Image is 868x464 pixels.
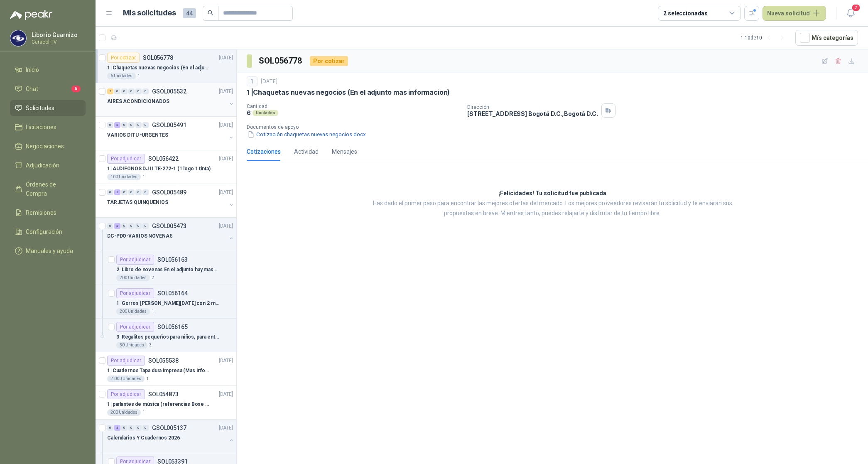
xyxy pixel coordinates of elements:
p: GSOL005473 [152,223,186,229]
a: Por adjudicarSOL0561653 |Regalitos pequeños para niños, para entrega en las novenas En el adjunto... [96,319,236,352]
span: 5 [71,86,81,92]
p: SOL056164 [157,290,188,296]
a: Remisiones [10,205,86,221]
div: 0 [128,122,135,128]
p: Has dado el primer paso para encontrar las mejores ofertas del mercado. Los mejores proveedores r... [361,199,743,218]
div: 100 Unidades [107,174,141,180]
p: 6 [247,109,251,116]
div: Por cotizar [107,53,140,63]
div: Por adjudicar [116,288,154,298]
h3: ¡Felicidades! Tu solicitud fue publicada [498,189,606,199]
div: 0 [121,122,128,128]
img: Logo peakr [10,10,52,20]
div: Por adjudicar [107,389,145,399]
div: 0 [107,189,113,195]
div: 0 [128,425,135,431]
p: GSOL005532 [152,88,186,94]
p: 1 [142,409,145,416]
a: 0 3 0 0 0 0 GSOL005473[DATE] DC-PDO-VARIOS NOVENAS [107,221,235,248]
p: SOL056778 [143,55,173,61]
div: 0 [135,223,142,229]
p: 2 | Libro de novenas En el adjunto hay mas especificaciones [116,266,220,274]
div: 0 [142,122,149,128]
div: 0 [107,425,113,431]
div: Por adjudicar [107,356,145,366]
p: AIRES ACONDICIONADOS [107,98,169,106]
p: [DATE] [219,357,233,365]
div: 1 [247,76,257,86]
a: Por cotizarSOL056778[DATE] 1 |Chaquetas nuevas negocios (En el adjunto mas informacion)6 Unidades1 [96,49,236,83]
a: Licitaciones [10,119,86,135]
a: Por adjudicarSOL0561632 |Libro de novenas En el adjunto hay mas especificaciones200 Unidades2 [96,251,236,285]
span: Adjudicación [26,161,59,170]
p: 1 | Gorros [PERSON_NAME][DATE] con 2 marcas [116,300,220,307]
a: Adjudicación [10,157,86,173]
p: 1 | Chaquetas nuevas negocios (En el adjunto mas informacion) [107,64,211,72]
p: Caracol TV [32,39,83,44]
div: 30 Unidades [116,342,147,349]
p: [DATE] [219,390,233,398]
div: 0 [121,425,128,431]
p: Cantidad [247,103,461,109]
button: Cotización chaquetas nuevas negocios.docx [247,130,367,139]
p: 2 [152,275,154,281]
div: 0 [142,223,149,229]
p: SOL056422 [148,156,179,162]
div: 0 [107,122,113,128]
div: 0 [107,223,113,229]
div: 0 [128,88,135,94]
div: 1 - 10 de 10 [740,31,789,44]
div: 0 [121,223,128,229]
p: 1 | parlantes de música (referencias Bose o Alexa) CON MARCACION 1 LOGO (Mas datos en el adjunto) [107,400,211,408]
div: 0 [135,122,142,128]
p: [DATE] [219,88,233,96]
button: 2 [843,6,858,21]
p: [DATE] [219,54,233,62]
p: 1 | AUDÍFONOS DJ II TE-272-1 (1 logo 1 tinta) [107,165,211,173]
p: [DATE] [261,78,277,86]
div: Por cotizar [310,56,348,66]
p: 1 | Chaquetas nuevas negocios (En el adjunto mas informacion) [247,88,450,97]
p: Liborio Guarnizo [32,32,83,38]
span: search [208,10,213,16]
a: Órdenes de Compra [10,177,86,201]
div: 6 Unidades [107,73,136,79]
a: Inicio [10,62,86,78]
div: 200 Unidades [107,409,141,416]
span: Remisiones [26,208,56,217]
div: 0 [135,88,142,94]
div: 2 seleccionadas [663,9,708,18]
p: GSOL005489 [152,189,186,195]
p: 1 [146,376,149,382]
div: 200 Unidades [116,308,150,315]
p: 1 | Cuadernos Tapa dura impresa (Mas informacion en el adjunto) [107,367,211,375]
p: VARIOS DITU *URGENTES [107,131,168,139]
div: Cotizaciones [247,147,281,156]
p: TARJETAS QUINQUENIOS [107,199,168,206]
div: Unidades [253,110,278,116]
p: [STREET_ADDRESS] Bogotá D.C. , Bogotá D.C. [467,110,598,117]
span: Manuales y ayuda [26,246,73,255]
div: Por adjudicar [116,322,154,332]
p: SOL054873 [148,391,179,397]
a: 2 0 0 0 0 0 GSOL005532[DATE] AIRES ACONDICIONADOS [107,86,235,113]
div: 0 [128,223,135,229]
span: Licitaciones [26,123,56,132]
a: Por adjudicarSOL056422[DATE] 1 |AUDÍFONOS DJ II TE-272-1 (1 logo 1 tinta)100 Unidades1 [96,150,236,184]
p: [DATE] [219,121,233,129]
div: 0 [135,425,142,431]
p: 1 [137,73,140,79]
a: 0 3 0 0 0 0 GSOL005491[DATE] VARIOS DITU *URGENTES [107,120,235,147]
div: 3 [114,223,120,229]
div: 2 [114,189,120,195]
p: DC-PDO-VARIOS NOVENAS [107,232,172,240]
span: Configuración [26,227,62,236]
p: [DATE] [219,155,233,163]
div: 0 [114,88,120,94]
a: Chat5 [10,81,86,97]
p: 1 [152,308,154,315]
div: Por adjudicar [116,255,154,265]
p: 1 [142,174,145,180]
a: 0 3 0 0 0 0 GSOL005137[DATE] Calendarios Y Cuadernos 2026 [107,423,235,449]
div: 0 [135,189,142,195]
